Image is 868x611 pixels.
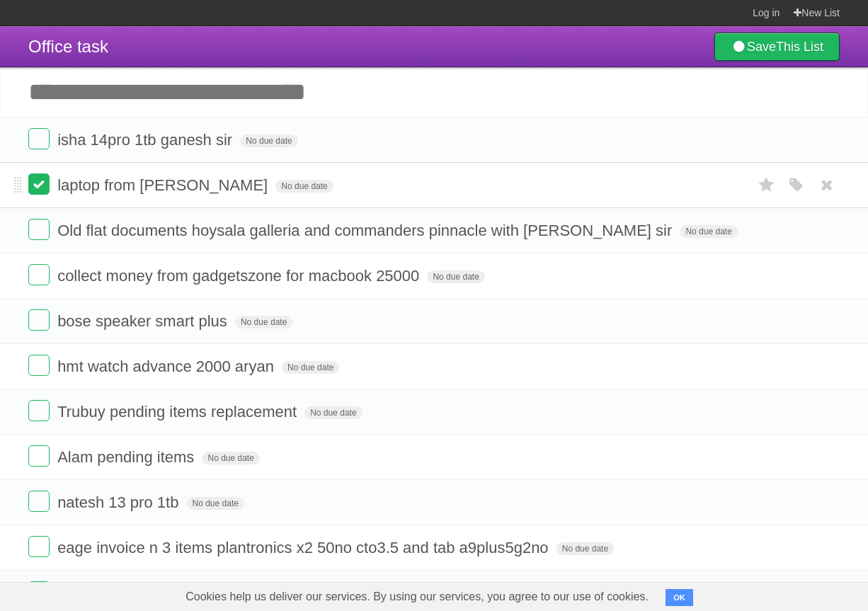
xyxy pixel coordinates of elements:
[57,176,271,194] span: laptop from [PERSON_NAME]
[28,536,50,557] label: Done
[28,173,50,195] label: Done
[776,40,823,54] b: This List
[28,128,50,149] label: Done
[57,312,231,330] span: bose speaker smart plus
[57,358,278,375] span: hmt watch advance 2000 aryan
[28,355,50,376] label: Done
[28,264,50,285] label: Done
[57,403,300,421] span: Trubuy pending items replacement
[28,219,50,240] label: Done
[556,542,614,555] span: No due date
[282,361,339,374] span: No due date
[235,316,292,329] span: No due date
[57,267,423,285] span: collect money from gadgetszone for macbook 25000
[753,173,780,197] label: Star task
[28,491,50,512] label: Done
[57,539,552,556] span: eage invoice n 3 items plantronics x2 50no cto3.5 and tab a9plus5g2no
[680,225,737,238] span: No due date
[57,131,236,149] span: isha 14pro 1tb ganesh sir
[57,493,182,511] span: natesh 13 pro 1tb
[28,445,50,467] label: Done
[187,497,244,510] span: No due date
[275,180,333,193] span: No due date
[171,583,663,611] span: Cookies help us deliver our services. By using our services, you agree to our use of cookies.
[28,37,108,56] span: Office task
[304,406,362,419] span: No due date
[28,581,50,603] label: Done
[28,400,50,421] label: Done
[57,222,675,239] span: Old flat documents hoysala galleria and commanders pinnacle with [PERSON_NAME] sir
[427,270,484,283] span: No due date
[714,33,840,61] a: SaveThis List
[57,448,198,466] span: Alam pending items
[240,135,297,147] span: No due date
[202,452,259,464] span: No due date
[28,309,50,331] label: Done
[666,589,693,606] button: OK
